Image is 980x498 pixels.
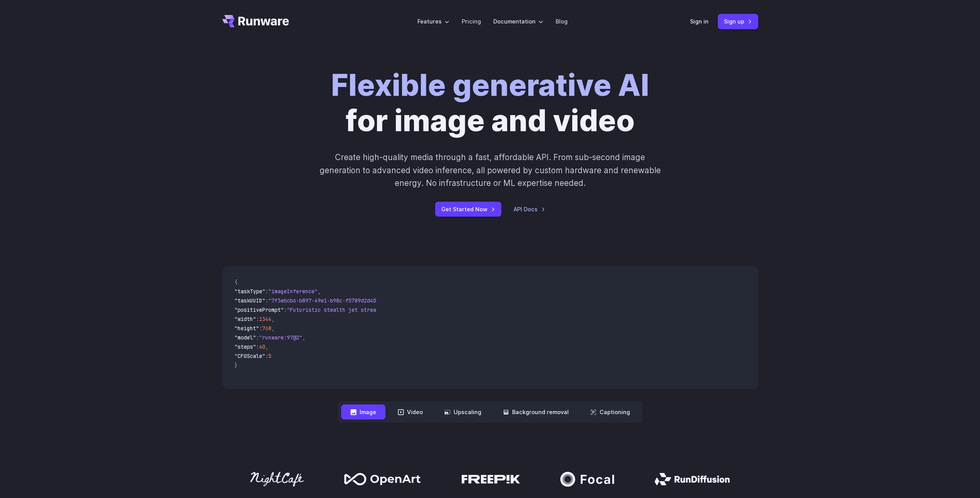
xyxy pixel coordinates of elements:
span: "CFGScale" [235,353,265,359]
span: : [256,316,259,323]
span: , [271,316,275,323]
span: : [256,343,259,350]
span: : [265,353,268,359]
span: "7f3ebcb6-b897-49e1-b98c-f5789d2d40d7" [268,297,385,304]
span: 40 [259,343,265,350]
a: Get Started Now [435,202,501,217]
span: 1344 [259,316,271,323]
span: , [318,288,321,295]
span: : [259,325,262,332]
button: Video [389,404,432,419]
span: : [284,306,287,313]
a: API Docs [514,205,545,214]
span: 768 [262,325,271,332]
span: "taskUUID" [235,297,265,304]
a: Sign in [690,17,709,26]
span: "Futuristic stealth jet streaking through a neon-lit cityscape with glowing purple exhaust" [287,306,567,313]
span: : [256,334,259,341]
span: "positivePrompt" [235,306,284,313]
span: , [265,343,268,350]
a: Pricing [462,17,481,26]
span: "taskType" [235,288,265,295]
span: { [235,279,238,286]
h1: for image and video [331,68,649,139]
span: , [271,325,275,332]
span: : [265,297,268,304]
label: Documentation [493,17,543,26]
a: Sign up [718,14,758,29]
span: "runware:97@2" [259,334,302,341]
label: Features [417,17,449,26]
strong: Flexible generative AI [331,67,649,103]
button: Image [341,404,385,419]
button: Background removal [494,404,578,419]
span: , [302,334,305,341]
span: "steps" [235,343,256,350]
button: Upscaling [435,404,491,419]
span: "model" [235,334,256,341]
button: Captioning [581,404,639,419]
a: Go to / [222,15,289,27]
a: Blog [556,17,568,26]
span: "width" [235,316,256,323]
span: 5 [268,353,271,359]
span: : [265,288,268,295]
span: "height" [235,325,259,332]
span: "imageInference" [268,288,318,295]
p: Create high-quality media through a fast, affordable API. From sub-second image generation to adv... [318,151,662,189]
span: } [235,362,238,369]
